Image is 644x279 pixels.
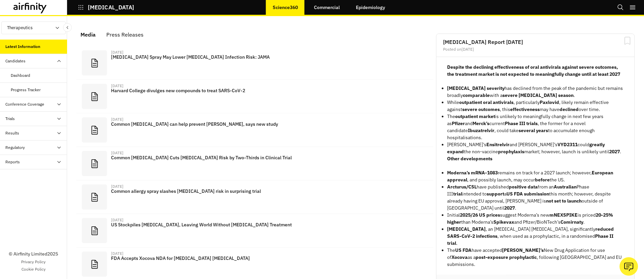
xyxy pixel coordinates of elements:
[447,170,498,176] strong: Moderna’s mRNA-1083
[447,156,492,162] strong: Other developments
[455,113,495,119] strong: outpatient market
[519,127,548,133] strong: several years
[447,212,624,226] p: Initial suggest Moderna’s new is priced than Moderna’s and Pfizer/BioNTech’s .
[21,266,46,272] a: Cookie Policy
[9,250,58,258] p: © Airfinity Limited 2025
[21,259,46,265] a: Privacy Policy
[111,222,405,227] p: US Stockpiles [MEDICAL_DATA], Leaving World Without [MEDICAL_DATA] Treatment
[447,113,624,141] p: The is unlikely to meaningfully change in next few years as and current , the former for a novel ...
[111,54,405,60] p: [MEDICAL_DATA] Spray May Lower [MEDICAL_DATA] Infection Risk: JAMA
[473,120,489,126] strong: Merck’s
[462,106,477,112] strong: severe
[111,218,123,222] div: [DATE]
[111,252,123,256] div: [DATE]
[447,183,624,212] p: have published from an Phase III intended to a this month; however, despite already having EU app...
[443,47,628,51] div: Posted on [DATE]
[111,256,405,261] p: FDA Accepts Xocova NDA for [MEDICAL_DATA] [MEDICAL_DATA]
[111,88,405,93] p: Harvard College divulges new compounds to treat SARS-CoV-2
[623,37,632,45] svg: Bookmark Report
[447,64,620,77] strong: Despite the declining effectiveness of oral antivirals against severe outcomes, the treatment mar...
[5,116,15,122] div: Trials
[447,184,477,190] strong: Arcturus/CSL
[63,23,72,32] button: Close Sidebar
[557,142,578,148] strong: VYD2311
[447,99,624,113] p: While , particularly , likely remain effective against , this may have over time.
[609,149,620,155] strong: 2027
[11,87,41,93] div: Progress Tracker
[463,92,490,98] strong: comparable
[443,39,628,45] h2: [MEDICAL_DATA] Report [DATE]
[88,4,134,10] p: [MEDICAL_DATA]
[5,58,25,64] div: Candidates
[546,198,582,204] strong: not set to launch
[502,92,574,98] strong: severe [MEDICAL_DATA] season
[478,106,500,112] strong: outcomes
[486,142,509,148] strong: Ensitrelvir
[273,5,298,10] p: Science360
[560,219,583,225] strong: Comirnaty
[506,191,549,197] strong: US FDA submission
[76,147,433,180] a: [DATE]Common [MEDICAL_DATA] Cuts [MEDICAL_DATA] Risk by Two-Thirds in Clinical Trial
[111,50,123,54] div: [DATE]
[76,46,433,80] a: [DATE][MEDICAL_DATA] Spray May Lower [MEDICAL_DATA] Infection Risk: JAMA
[493,219,514,225] strong: Spikevax
[459,99,514,105] strong: outpatient oral antivirals
[111,188,405,194] p: Common allergy spray slashes [MEDICAL_DATA] risk in surprising trial
[510,106,540,112] strong: effectiveness
[76,80,433,113] a: [DATE]Harvard College divulges new compounds to treat SARS-CoV-2
[111,155,405,160] p: Common [MEDICAL_DATA] Cuts [MEDICAL_DATA] Risk by Two-Thirds in Clinical Trial
[460,212,500,218] strong: 2025/26 US prices
[76,214,433,247] a: [DATE]US Stockpiles [MEDICAL_DATA], Leaving World Without [MEDICAL_DATA] Treatment
[5,130,19,136] div: Results
[487,191,504,197] strong: support
[502,247,544,253] strong: [PERSON_NAME]’s
[447,169,624,183] p: remains on track for a 2027 launch; however, , and possibly launch, may occur the US.
[111,151,123,155] div: [DATE]
[447,85,504,91] strong: [MEDICAL_DATA] severity
[476,254,537,260] strong: post-exposure prophylactic
[1,21,66,34] button: Therapeutics
[617,2,624,13] button: Search
[620,257,638,276] button: Ask our analysts
[11,72,30,78] div: Dashboard
[111,84,123,88] div: [DATE]
[76,113,433,147] a: [DATE]Common [MEDICAL_DATA] can help prevent [PERSON_NAME], says new study
[80,30,96,40] div: Media
[447,226,624,247] p: , an [MEDICAL_DATA] [MEDICAL_DATA], significantly , when used as a prophylactic, in a randomised .
[559,106,579,112] strong: declined
[106,30,144,40] div: Press Releases
[111,184,123,188] div: [DATE]
[451,254,468,260] strong: Xocova
[554,184,577,190] strong: Australian
[453,191,462,197] strong: trial
[5,159,20,165] div: Reports
[540,99,559,105] strong: Paxlovid
[505,120,538,126] strong: Phase III trials
[549,212,578,218] strong: mNEXSPIKE
[5,101,44,107] div: Conference Coverage
[5,145,25,151] div: Regulatory
[447,226,486,232] strong: [MEDICAL_DATA]
[111,121,405,127] p: Common [MEDICAL_DATA] can help prevent [PERSON_NAME], says new study
[111,117,123,121] div: [DATE]
[5,44,40,50] div: Latest Information
[447,141,624,155] p: [PERSON_NAME]’s and [PERSON_NAME]’s could the non-vaccine market; however, launch is unlikely unt...
[535,177,550,183] strong: before
[76,180,433,214] a: [DATE]Common allergy spray slashes [MEDICAL_DATA] risk in surprising trial
[504,205,515,211] strong: 2027
[447,247,624,268] p: The have accepted New Drug Application for use of as a , following [GEOGRAPHIC_DATA] and EU submi...
[455,247,472,253] strong: US FDA
[498,149,524,155] strong: prophylaxis
[468,127,494,133] strong: Ibuzatrelvir
[452,120,465,126] strong: Pfizer
[78,2,134,13] button: [MEDICAL_DATA]
[509,184,538,190] strong: positive data
[447,85,624,99] p: has declined from the peak of the pandemic but remains broadly with a .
